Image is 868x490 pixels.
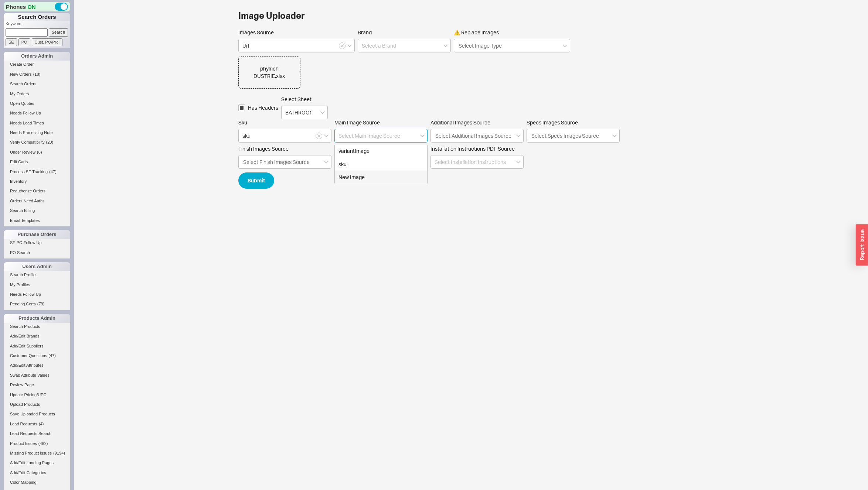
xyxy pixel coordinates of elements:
svg: open menu [347,44,352,47]
a: Create Order [4,61,70,68]
div: New Image [335,171,427,184]
a: Search Orders [4,80,70,88]
span: ( 20 ) [46,140,54,144]
a: Add/Edit Attributes [4,361,70,369]
a: Pending Certs(79) [4,300,70,308]
span: Process SE Tracking [10,169,48,174]
a: Search Products [4,323,70,330]
div: Orders Admin [4,52,70,61]
a: Review Page [4,381,70,389]
span: ( 9194 ) [53,451,65,455]
span: ( 47 ) [48,353,56,358]
a: Needs Follow Up [4,291,70,298]
div: sku [335,158,427,171]
span: ( 482 ) [38,441,48,446]
a: Process SE Tracking(47) [4,168,70,176]
span: Images Source [238,29,274,35]
a: Upload Products [4,401,70,408]
a: Email Templates [4,217,70,225]
a: Search Billing [4,207,70,215]
svg: open menu [324,134,329,137]
div: Users Admin [4,262,70,271]
svg: open menu [516,161,521,164]
div: Phones [4,2,70,11]
span: Needs Follow Up [10,292,41,297]
span: Needs Follow Up [10,111,41,115]
a: My Orders [4,90,70,98]
span: ( 18 ) [33,72,41,76]
a: Update Pricing/UPC [4,391,70,399]
a: New Orders(18) [4,71,70,78]
input: Select... [281,106,328,119]
span: Installation Instructions PDF Source [430,145,515,152]
input: Select a Brand [358,39,451,52]
input: Has Headers [238,104,245,111]
a: Color Mapping [4,479,70,486]
input: Finish Images Source [242,158,311,166]
input: Select Sku [238,129,331,143]
span: Customer Questions [10,353,47,358]
span: ⚠️ Replace Images [454,29,499,35]
span: Main Image Source [334,119,380,126]
input: Search [49,28,68,36]
a: Missing Product Issues(9194) [4,449,70,457]
a: Add/Edit Brands [4,332,70,340]
button: Submit [238,172,274,189]
a: Open Quotes [4,100,70,107]
a: Orders Need Auths [4,197,70,205]
span: Finish Images Source [238,145,289,152]
span: Select Sheet [281,96,312,102]
span: Sku [238,119,247,126]
span: Brand [358,29,372,35]
a: Reauthorize Orders [4,187,70,195]
input: Specs Images Source [531,131,600,140]
input: Additional Images Source [435,131,513,140]
span: ON [27,3,36,11]
span: Product Issues [10,441,37,446]
div: Purchase Orders [4,230,70,239]
p: Keyword: [6,21,70,28]
span: Has Headers [248,104,278,112]
h1: Search Orders [4,13,70,21]
span: Lead Requests [10,422,37,426]
a: Product Issues(482) [4,440,70,448]
span: Verify Compatibility [10,140,45,144]
a: Add/Edit Landing Pages [4,459,70,467]
svg: open menu [320,111,325,114]
div: Products Admin [4,314,70,323]
input: ⚠️ Replace Images [458,41,503,50]
input: Select Images source [238,39,355,52]
a: Under Review(8) [4,148,70,156]
a: Inventory [4,178,70,185]
span: Submit [248,176,265,185]
a: Needs Processing Note [4,129,70,137]
a: Add/Edit Categories [4,469,70,477]
a: Lead Requests Search [4,430,70,438]
a: Edit Carts [4,158,70,166]
a: My Profiles [4,281,70,289]
span: ( 47 ) [49,169,57,174]
a: Verify Compatibility(20) [4,138,70,146]
span: ( 4 ) [39,422,44,426]
span: New Orders [10,72,32,76]
span: Needs Processing Note [10,130,53,135]
a: Search Profiles [4,271,70,279]
h1: Image Uploader [238,11,305,20]
svg: close menu [420,134,425,137]
span: Under Review [10,150,35,154]
input: PO [18,38,30,46]
a: PO Search [4,249,70,257]
span: Missing Product Issues [10,451,52,455]
a: Needs Follow Up [4,109,70,117]
span: Specs Images Source [527,119,578,126]
a: SE PO Follow Up [4,239,70,247]
svg: open menu [443,44,448,47]
div: phylrich DUSTRIE.xlsx [246,65,293,79]
span: ( 8 ) [37,150,42,154]
a: Add/Edit Suppliers [4,342,70,350]
div: variantImage [335,144,427,158]
a: Customer Questions(47) [4,352,70,360]
input: Select Main Image Source [334,129,428,143]
span: Additional Images Source [430,119,490,126]
a: Lead Requests(4) [4,420,70,428]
